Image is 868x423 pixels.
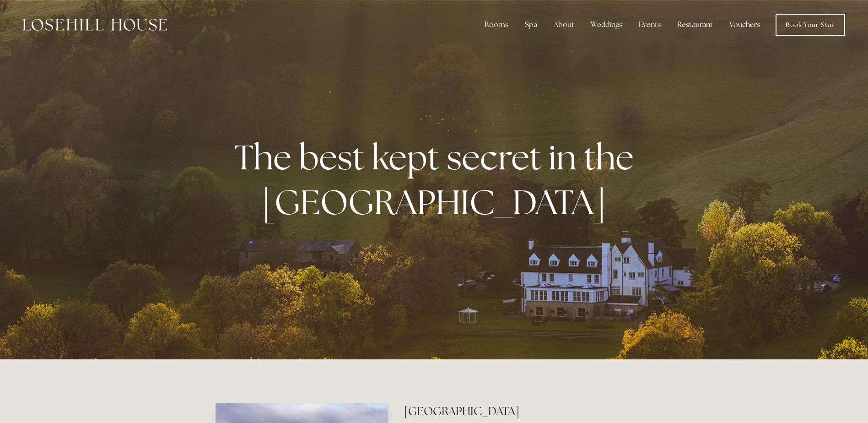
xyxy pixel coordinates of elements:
[546,16,582,34] div: About
[776,14,845,36] a: Book Your Stay
[583,16,630,34] div: Weddings
[404,403,652,419] h2: [GEOGRAPHIC_DATA]
[234,135,641,224] strong: The best kept secret in the [GEOGRAPHIC_DATA]
[23,19,167,31] img: Losehill House
[477,16,516,34] div: Rooms
[670,16,720,34] div: Restaurant
[722,16,767,34] a: Vouchers
[518,16,545,34] div: Spa
[631,16,668,34] div: Events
